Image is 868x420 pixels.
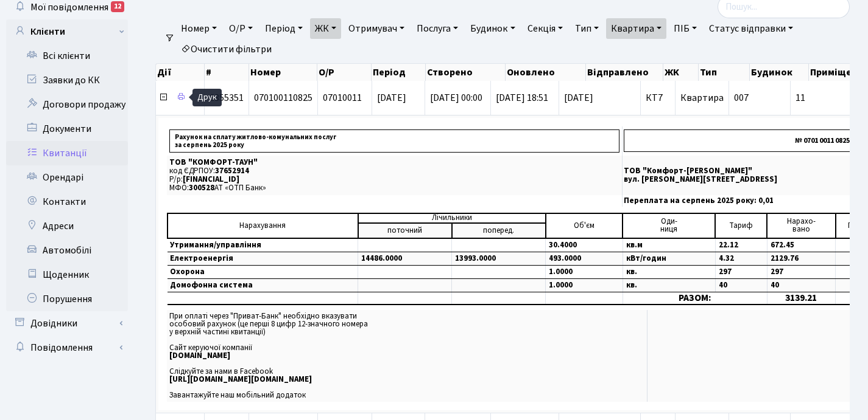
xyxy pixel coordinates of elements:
[606,18,666,39] a: Квартира
[358,252,452,265] td: 14486.0000
[699,64,750,81] th: Тип
[169,350,230,361] b: [DOMAIN_NAME]
[260,18,308,39] a: Період
[6,92,128,117] a: Договори продажу
[680,91,724,105] span: Квартира
[506,64,586,81] th: Оновлено
[715,238,767,252] td: 22.12
[546,238,623,252] td: 30.4000
[564,93,635,103] span: [DATE]
[169,167,619,175] p: код ЄДРПОУ:
[169,176,619,184] p: Р/р:
[704,18,798,39] a: Статус відправки
[6,214,128,238] a: Адреси
[546,252,623,265] td: 493.0000
[715,265,767,278] td: 297
[168,252,358,265] td: Електроенергія
[310,18,341,39] a: ЖК
[430,91,482,105] span: [DATE] 00:00
[646,93,670,103] span: КТ7
[452,223,546,238] td: поперед.
[168,238,358,252] td: Утримання/управління
[189,182,214,193] span: 300528
[254,91,312,105] span: 070100110825
[192,89,222,106] div: Друк
[623,265,715,278] td: кв.
[169,159,619,167] p: ТОВ "КОМФОРТ-ТАУН"
[465,18,520,39] a: Будинок
[767,252,836,265] td: 2129.76
[669,18,702,39] a: ПІБ
[767,278,836,292] td: 40
[317,64,372,81] th: О/Р
[623,213,715,238] td: Оди- ниця
[169,129,619,153] p: Рахунок на сплату житлово-комунальних послуг за серпень 2025 року
[323,91,362,105] span: 07010011
[210,91,244,105] span: 3355351
[6,263,128,287] a: Щоденник
[168,265,358,278] td: Охорона
[734,91,749,105] span: 007
[224,18,258,39] a: О/Р
[715,278,767,292] td: 40
[6,141,128,165] a: Квитанції
[167,310,647,402] td: При оплаті через "Приват-Банк" необхідно вказувати особовий рахунок (це перші 8 цифр 12-значного ...
[663,64,699,81] th: ЖК
[767,238,836,252] td: 672.45
[6,336,128,360] a: Повідомлення
[623,292,767,305] td: РАЗОМ:
[426,64,506,81] th: Створено
[169,374,312,385] b: [URL][DOMAIN_NAME][DOMAIN_NAME]
[358,223,452,238] td: поточний
[176,18,222,39] a: Номер
[546,265,623,278] td: 1.0000
[750,64,808,81] th: Будинок
[168,278,358,292] td: Домофонна система
[372,64,426,81] th: Період
[546,213,623,238] td: Об'єм
[586,64,664,81] th: Відправлено
[377,91,406,105] span: [DATE]
[570,18,604,39] a: Тип
[6,311,128,336] a: Довідники
[111,1,124,12] div: 12
[6,44,128,68] a: Всі клієнти
[796,93,864,103] span: 11
[6,68,128,92] a: Заявки до КК
[6,190,128,214] a: Контакти
[169,184,619,192] p: МФО: АТ «ОТП Банк»
[523,18,568,39] a: Секція
[767,213,836,238] td: Нарахо- вано
[452,252,546,265] td: 13993.0000
[496,91,548,105] span: [DATE] 18:51
[767,292,836,305] td: 3139.21
[412,18,463,39] a: Послуга
[6,287,128,311] a: Порушення
[767,265,836,278] td: 297
[715,213,767,238] td: Тариф
[183,174,239,185] span: [FINANCIAL_ID]
[215,165,249,176] span: 37652914
[176,39,277,60] a: Очистити фільтри
[623,278,715,292] td: кв.
[156,64,205,81] th: Дії
[6,19,128,44] a: Клієнти
[168,213,358,238] td: Нарахування
[623,238,715,252] td: кв.м
[249,64,317,81] th: Номер
[344,18,409,39] a: Отримувач
[546,278,623,292] td: 1.0000
[30,1,108,14] span: Мої повідомлення
[623,252,715,265] td: кВт/годин
[6,238,128,263] a: Автомобілі
[6,117,128,141] a: Документи
[205,64,249,81] th: #
[358,213,546,223] td: Лічильники
[715,252,767,265] td: 4.32
[6,165,128,190] a: Орендарі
